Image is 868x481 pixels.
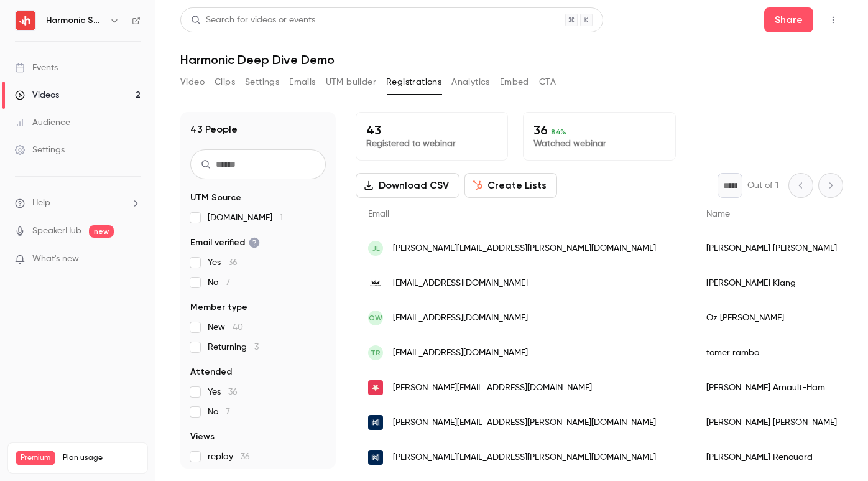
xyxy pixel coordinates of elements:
span: [PERSON_NAME][EMAIL_ADDRESS][PERSON_NAME][DOMAIN_NAME] [393,451,656,464]
div: Oz [PERSON_NAME] [694,301,849,335]
button: Settings [245,72,279,92]
img: next47.com [368,415,383,430]
span: [DOMAIN_NAME] [208,212,283,224]
span: JL [372,243,380,254]
span: [PERSON_NAME][EMAIL_ADDRESS][PERSON_NAME][DOMAIN_NAME] [393,242,656,255]
button: Share [764,7,813,32]
span: [EMAIL_ADDRESS][DOMAIN_NAME] [393,277,528,290]
h1: Harmonic Deep Dive Demo [180,52,843,67]
button: Top Bar Actions [823,10,843,30]
div: Videos [15,89,59,101]
span: Member type [190,301,247,314]
p: Registered to webinar [366,138,497,150]
iframe: Noticeable Trigger [126,254,141,265]
button: CTA [539,72,556,92]
button: Analytics [451,72,490,92]
img: nightdragon.com [368,276,383,291]
span: UTM Source [190,192,241,204]
span: What's new [32,253,79,266]
span: Returning [208,341,259,353]
span: [PERSON_NAME][EMAIL_ADDRESS][DOMAIN_NAME] [393,381,592,395]
span: [EMAIL_ADDRESS][DOMAIN_NAME] [393,312,528,325]
button: UTM builder [326,72,376,92]
span: Yes [208,256,238,269]
span: 36 [241,452,250,461]
span: [PERSON_NAME][EMAIL_ADDRESS][PERSON_NAME][DOMAIN_NAME] [393,416,656,429]
span: [EMAIL_ADDRESS][DOMAIN_NAME] [393,347,528,360]
span: replay [208,451,250,463]
div: Settings [15,144,65,156]
p: Watched webinar [533,138,665,150]
div: Events [15,62,58,74]
span: 84 % [551,128,566,136]
div: Search for videos or events [191,14,315,27]
span: Yes [208,386,238,398]
button: Clips [215,72,235,92]
span: No [208,406,230,418]
span: Email [368,210,389,218]
div: [PERSON_NAME] Arnault-Ham [694,370,849,405]
span: 1 [280,213,283,222]
span: 36 [228,258,238,267]
button: Embed [500,72,529,92]
span: Views [190,431,215,443]
span: 7 [226,408,230,416]
div: Audience [15,116,70,129]
div: [PERSON_NAME] Kiang [694,266,849,301]
button: Video [180,72,205,92]
span: Name [706,210,730,218]
span: Premium [16,451,55,465]
button: Download CSV [356,173,459,198]
h1: 43 People [190,122,238,137]
p: 43 [366,123,497,138]
div: [PERSON_NAME] [PERSON_NAME] [694,405,849,440]
span: OW [369,312,382,324]
a: SpeakerHub [32,225,81,238]
span: Help [32,197,50,210]
span: 40 [233,323,243,332]
button: Emails [289,72,315,92]
img: aardman.com [368,380,383,395]
span: Attended [190,366,232,378]
span: 7 [226,278,230,287]
img: Harmonic Security [16,11,35,30]
button: Create Lists [464,173,557,198]
div: tomer rambo [694,335,849,370]
h6: Harmonic Security [46,14,104,27]
span: 36 [228,388,238,396]
li: help-dropdown-opener [15,197,141,210]
span: 3 [254,343,259,352]
span: New [208,321,243,334]
span: tr [371,347,381,358]
img: next47.com [368,450,383,465]
button: Registrations [386,72,441,92]
p: Out of 1 [747,179,778,192]
div: [PERSON_NAME] [PERSON_NAME] [694,231,849,266]
div: [PERSON_NAME] Renouard [694,440,849,475]
p: 36 [533,123,665,138]
span: Email verified [190,236,260,249]
span: Plan usage [63,453,140,463]
span: No [208,276,230,289]
span: new [89,225,114,238]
